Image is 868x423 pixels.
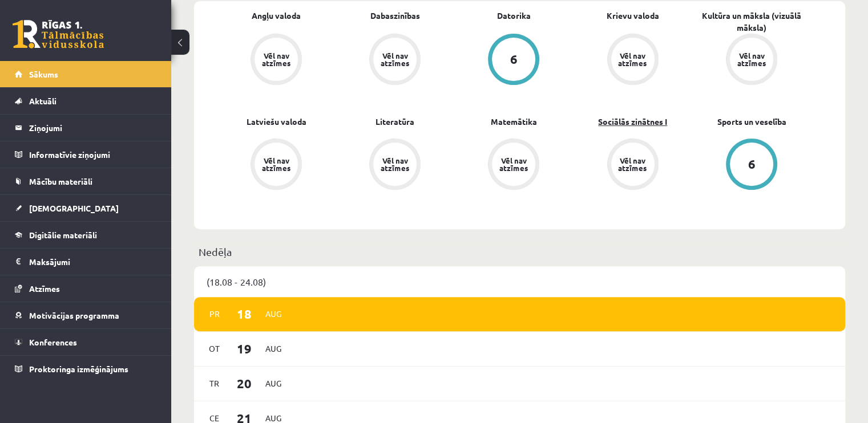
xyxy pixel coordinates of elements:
a: Angļu valoda [252,10,301,22]
a: Vēl nav atzīmes [454,139,573,192]
div: 6 [748,158,755,170]
legend: Informatīvie ziņojumi [29,141,157,168]
span: Proktoringa izmēģinājums [29,364,128,374]
legend: Maksājumi [29,249,157,275]
a: Vēl nav atzīmes [692,34,811,87]
a: Rīgas 1. Tālmācības vidusskola [13,20,104,48]
a: Vēl nav atzīmes [574,34,692,87]
a: Vēl nav atzīmes [217,34,336,87]
a: Digitālie materiāli [15,222,157,248]
span: Sākums [29,69,58,79]
span: 19 [227,339,262,358]
div: Vēl nav atzīmes [617,157,649,172]
span: Aug [261,340,285,357]
a: Vēl nav atzīmes [217,139,336,192]
span: 18 [227,304,262,323]
a: Mācību materiāli [15,168,157,194]
div: Vēl nav atzīmes [260,52,292,67]
a: 6 [692,139,811,192]
a: Atzīmes [15,275,157,302]
span: Mācību materiāli [29,176,92,186]
a: Maksājumi [15,249,157,275]
a: Vēl nav atzīmes [336,34,454,87]
span: Tr [203,375,227,392]
div: Vēl nav atzīmes [379,157,411,172]
span: Aktuāli [29,96,56,106]
a: Motivācijas programma [15,302,157,328]
div: Vēl nav atzīmes [617,52,649,67]
span: Aug [261,375,285,392]
div: Vēl nav atzīmes [736,52,768,67]
a: 6 [454,34,573,87]
p: Nedēļa [199,244,841,259]
a: Dabaszinības [370,10,420,22]
span: [DEMOGRAPHIC_DATA] [29,203,119,213]
span: Pr [203,305,227,323]
a: Krievu valoda [607,10,659,22]
a: Konferences [15,329,157,355]
a: Kultūra un māksla (vizuālā māksla) [692,10,811,34]
span: Atzīmes [29,283,60,294]
span: Aug [261,305,285,323]
span: Ot [203,340,227,357]
span: Digitālie materiāli [29,230,97,240]
a: Sākums [15,61,157,87]
a: Latviešu valoda [247,116,306,128]
a: Literatūra [376,116,414,128]
span: Konferences [29,337,77,347]
a: Proktoringa izmēģinājums [15,356,157,382]
a: Sociālās zinātnes I [598,116,667,128]
a: Datorika [497,10,531,22]
a: Ziņojumi [15,115,157,141]
div: 6 [510,53,518,66]
span: 20 [227,374,262,393]
a: Vēl nav atzīmes [574,139,692,192]
a: Aktuāli [15,88,157,114]
div: Vēl nav atzīmes [498,157,530,172]
div: Vēl nav atzīmes [260,157,292,172]
a: Informatīvie ziņojumi [15,141,157,168]
a: Matemātika [491,116,537,128]
a: Sports un veselība [717,116,786,128]
a: [DEMOGRAPHIC_DATA] [15,195,157,221]
span: Motivācijas programma [29,310,119,320]
div: Vēl nav atzīmes [379,52,411,67]
div: (18.08 - 24.08) [194,266,845,297]
legend: Ziņojumi [29,115,157,141]
a: Vēl nav atzīmes [336,139,454,192]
